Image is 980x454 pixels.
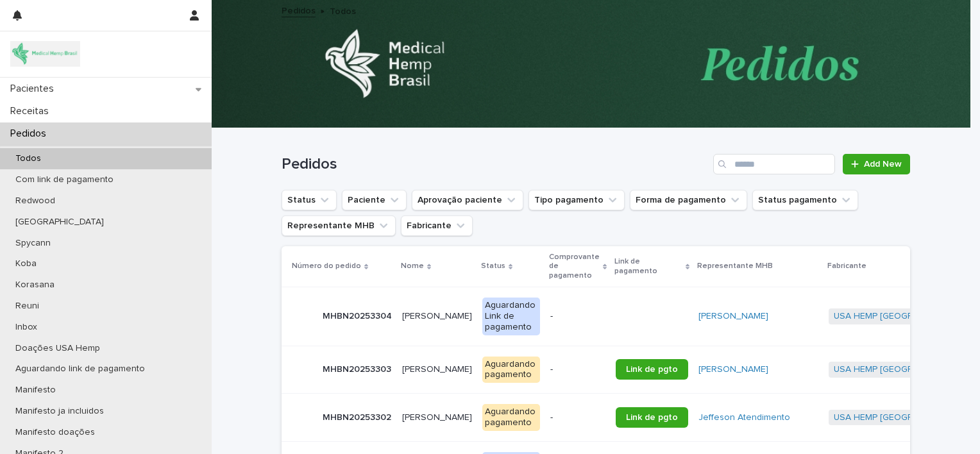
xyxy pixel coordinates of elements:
[752,190,858,210] button: Status pagamento
[698,364,768,375] a: [PERSON_NAME]
[5,385,66,396] p: Manifesto
[5,301,49,312] p: Reuni
[5,364,155,374] p: Aguardando link de pagamento
[626,365,678,374] span: Link de pgto
[5,406,114,417] p: Manifesto ja incluidos
[330,3,356,17] p: Todos
[614,255,682,278] p: Link de pagamento
[834,364,968,375] a: USA HEMP [GEOGRAPHIC_DATA]
[402,308,475,322] p: DANIEL CORREIA DA SILVA
[697,259,773,273] p: Representante MHB
[292,259,361,273] p: Número do pedido
[698,412,790,423] a: Jeffeson Atendimento
[10,41,80,67] img: 4SJayOo8RSQX0lnsmxob
[342,190,407,210] button: Paciente
[5,238,61,249] p: Spycann
[550,311,605,322] p: -
[550,364,605,375] p: -
[616,407,688,428] a: Link de pgto
[630,190,747,210] button: Forma de pagamento
[412,190,523,210] button: Aprovação paciente
[5,83,64,95] p: Pacientes
[282,155,708,174] h1: Pedidos
[5,322,47,333] p: Inbox
[698,311,768,322] a: [PERSON_NAME]
[5,174,124,185] p: Com link de pagamento
[616,359,688,380] a: Link de pgto
[323,410,394,423] p: MHBN20253302
[626,413,678,422] span: Link de pgto
[5,343,110,354] p: Doações USA Hemp
[549,250,600,283] p: Comprovante de pagamento
[713,154,835,174] input: Search
[481,259,505,273] p: Status
[482,404,540,431] div: Aguardando pagamento
[550,412,605,423] p: -
[323,308,394,322] p: MHBN20253304
[482,298,540,335] div: Aguardando Link de pagamento
[843,154,910,174] a: Add New
[528,190,625,210] button: Tipo pagamento
[323,362,394,375] p: MHBN20253303
[402,362,475,375] p: LARISSA BORBA NOVELLI
[401,215,473,236] button: Fabricante
[402,410,475,423] p: Braulio Cucolo Giordano
[5,196,65,206] p: Redwood
[5,427,105,438] p: Manifesto doações
[482,357,540,383] div: Aguardando pagamento
[282,190,337,210] button: Status
[5,280,65,290] p: Korasana
[5,128,56,140] p: Pedidos
[401,259,424,273] p: Nome
[827,259,866,273] p: Fabricante
[5,105,59,117] p: Receitas
[282,3,316,17] a: Pedidos
[282,215,396,236] button: Representante MHB
[864,160,902,169] span: Add New
[834,412,968,423] a: USA HEMP [GEOGRAPHIC_DATA]
[5,217,114,228] p: [GEOGRAPHIC_DATA]
[5,258,47,269] p: Koba
[834,311,968,322] a: USA HEMP [GEOGRAPHIC_DATA]
[5,153,51,164] p: Todos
